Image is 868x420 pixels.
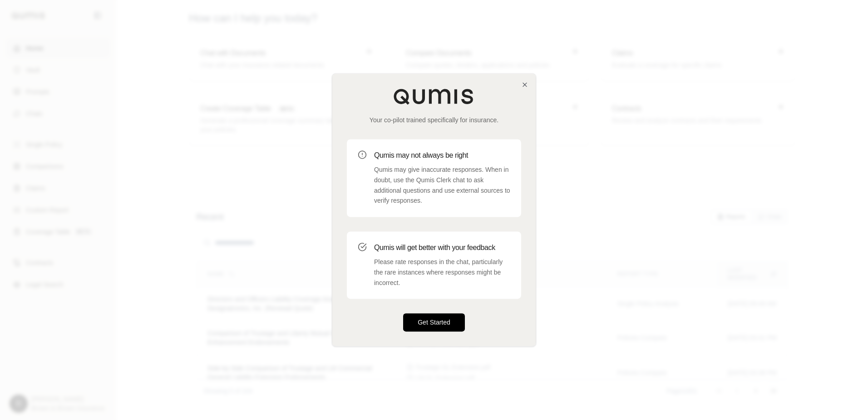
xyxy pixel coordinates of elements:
[374,257,510,288] p: Please rate responses in the chat, particularly the rare instances where responses might be incor...
[403,314,465,332] button: Get Started
[374,165,510,206] p: Qumis may give inaccurate responses. When in doubt, use the Qumis Clerk chat to ask additional qu...
[393,88,475,105] img: Qumis Logo
[347,115,521,125] p: Your co-pilot trained specifically for insurance.
[374,242,510,253] h3: Qumis will get better with your feedback
[374,150,510,161] h3: Qumis may not always be right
